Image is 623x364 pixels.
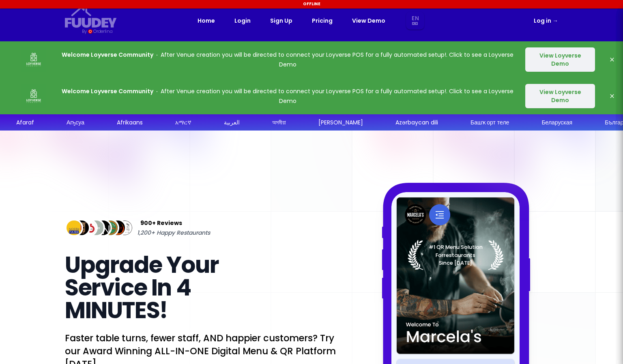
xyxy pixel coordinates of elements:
img: Review Img [94,219,112,237]
div: Orderlina [93,28,112,35]
img: Review Img [101,219,120,237]
div: Аҧсуа [67,118,84,127]
img: Review Img [109,219,127,237]
div: Afaraf [16,118,34,127]
img: Review Img [79,219,98,237]
div: العربية [224,118,240,127]
img: Review Img [65,219,83,237]
div: Беларуская [541,118,572,127]
a: Pricing [312,16,333,26]
strong: Welcome Loyverse Community [62,87,153,95]
button: View Loyverse Demo [525,47,595,72]
div: By [82,28,86,35]
span: Upgrade Your Service In 4 MINUTES! [65,249,219,326]
a: Sign Up [270,16,292,26]
a: View Demo [352,16,385,26]
a: Home [198,16,215,26]
div: Azərbaycan dili [395,118,438,127]
span: 1,200+ Happy Restaurants [137,228,210,238]
span: 900+ Reviews [140,218,182,228]
span: → [552,17,558,25]
div: অসমীয়া [272,118,286,127]
div: Afrikaans [117,118,143,127]
a: Log in [534,16,558,26]
strong: Welcome Loyverse Community [62,51,153,59]
div: አማርኛ [175,118,191,127]
div: [PERSON_NAME] [318,118,363,127]
button: View Loyverse Demo [525,84,595,108]
img: Review Img [116,219,134,237]
div: Башҡорт теле [470,118,509,127]
img: Review Img [87,219,105,237]
div: Offline [1,1,622,7]
p: After Venue creation you will be directed to connect your Loyverse POS for a fully automated setu... [62,50,513,69]
img: Review Img [72,219,90,237]
img: Laurel [408,240,504,270]
p: After Venue creation you will be directed to connect your Loyverse POS for a fully automated setu... [62,86,513,106]
a: Login [234,16,251,26]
